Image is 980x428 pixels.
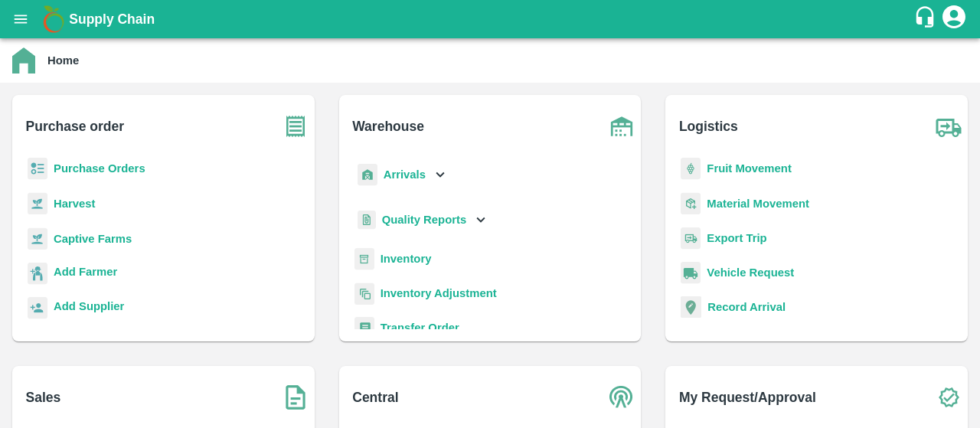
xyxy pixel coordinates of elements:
b: Home [47,54,79,67]
div: account of current user [940,3,968,35]
img: central [603,378,641,417]
img: truck [929,107,968,145]
b: Quality Reports [382,214,467,226]
a: Inventory Adjustment [381,287,497,299]
b: Sales [26,387,61,408]
b: Purchase order [26,116,124,137]
a: Supply Chain [69,8,913,30]
img: recordArrival [681,296,701,318]
img: fruit [681,158,701,180]
img: harvest [28,192,47,215]
a: Add Supplier [54,298,124,319]
img: soSales [276,378,315,417]
img: supplier [28,297,47,319]
img: farmer [28,263,47,285]
b: Warehouse [352,116,424,137]
img: delivery [681,227,701,250]
a: Inventory [381,253,432,265]
a: Purchase Orders [54,162,145,175]
b: Central [352,387,398,408]
img: logo [38,4,69,34]
img: qualityReport [358,211,376,230]
a: Captive Farms [54,233,132,245]
a: Export Trip [707,232,766,244]
div: customer-support [913,5,940,33]
img: whInventory [354,248,374,270]
b: Add Supplier [54,300,124,312]
img: check [929,378,968,417]
img: home [12,47,35,74]
b: Add Farmer [54,266,117,278]
a: Vehicle Request [707,266,794,279]
img: whTransfer [354,317,374,339]
a: Harvest [54,198,95,210]
b: My Request/Approval [679,387,816,408]
img: harvest [28,227,47,250]
a: Record Arrival [707,301,786,313]
img: material [681,192,701,215]
img: purchase [276,107,315,145]
button: open drawer [3,2,38,37]
a: Material Movement [707,198,809,210]
img: warehouse [603,107,641,145]
img: reciept [28,158,47,180]
img: vehicle [681,262,701,284]
b: Arrivals [384,168,426,181]
div: Arrivals [354,158,449,192]
img: whArrival [358,164,377,186]
img: inventory [354,283,374,305]
div: Quality Reports [354,204,490,236]
a: Transfer Order [381,322,459,334]
a: Add Farmer [54,263,117,284]
a: Fruit Movement [707,162,792,175]
b: Supply Chain [69,11,155,27]
b: Logistics [679,116,738,137]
